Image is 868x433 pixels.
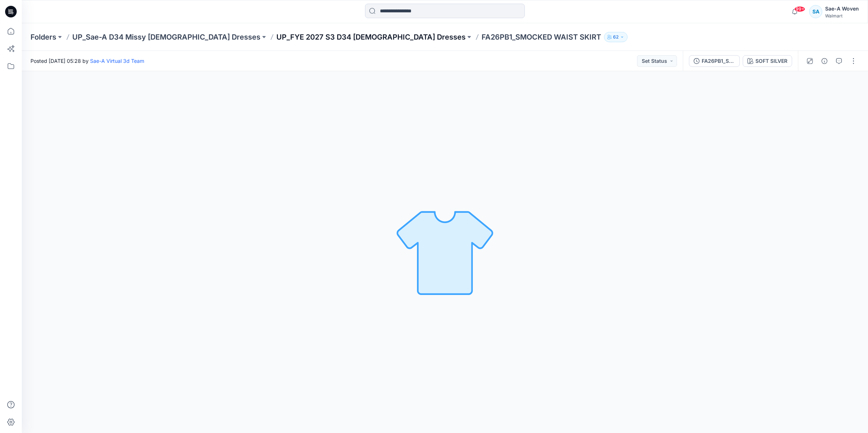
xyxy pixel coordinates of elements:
[31,57,144,65] span: Posted [DATE] 05:28 by
[702,57,735,65] div: FA26PB1_SOFT SILVER
[809,5,822,18] div: SA
[689,55,740,67] button: FA26PB1_SOFT SILVER
[825,4,859,13] div: Sae-A Woven
[394,201,496,303] img: No Outline
[755,57,787,65] div: SOFT SILVER
[72,32,260,42] a: UP_Sae-A D34 Missy [DEMOGRAPHIC_DATA] Dresses
[604,32,628,42] button: 62
[613,33,618,41] p: 62
[825,13,859,19] div: Walmart
[743,55,792,67] button: SOFT SILVER
[482,32,601,42] p: FA26PB1_SMOCKED WAIST SKIRT
[90,58,144,64] a: Sae-A Virtual 3d Team
[31,32,56,42] a: Folders
[819,55,830,67] button: Details
[794,6,805,12] span: 99+
[276,32,466,42] a: UP_FYE 2027 S3 D34 [DEMOGRAPHIC_DATA] Dresses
